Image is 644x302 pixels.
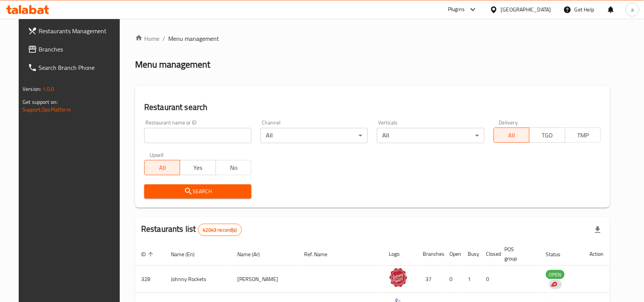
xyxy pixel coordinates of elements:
[42,84,54,94] span: 1.0.0
[22,58,126,77] a: Search Branch Phone
[39,26,120,36] span: Restaurants Management
[22,40,126,58] a: Branches
[417,266,444,293] td: 37
[180,160,216,175] button: Yes
[144,160,180,175] button: All
[480,242,499,266] th: Closed
[304,250,337,259] span: Ref. Name
[501,5,551,14] div: [GEOGRAPHIC_DATA]
[546,250,571,259] span: Status
[568,130,598,141] span: TMP
[144,184,251,199] button: Search
[417,242,444,266] th: Branches
[39,63,120,72] span: Search Branch Phone
[551,281,557,288] img: delivery hero logo
[549,280,562,289] div: Indicates that the vendor menu management has been moved to DH Catalog service
[144,128,251,143] input: Search for restaurant name or ID..
[565,128,601,143] button: TMP
[23,84,41,94] span: Version:
[497,130,526,141] span: All
[39,45,120,54] span: Branches
[261,128,368,143] div: All
[462,242,480,266] th: Busy
[448,5,465,14] div: Plugins
[219,162,248,173] span: No
[198,226,241,234] span: 42043 record(s)
[23,105,71,115] a: Support.OpsPlatform
[546,270,565,279] span: OPEN
[135,34,159,43] a: Home
[444,242,462,266] th: Open
[533,130,562,141] span: TGO
[135,58,210,71] h2: Menu management
[135,266,165,293] td: 328
[150,152,164,158] label: Upsell
[141,223,242,236] h2: Restaurants list
[135,34,610,43] nav: breadcrumb
[23,97,58,107] span: Get support on:
[232,266,298,293] td: [PERSON_NAME]
[165,266,232,293] td: Johnny Rockets
[631,5,634,14] span: a
[168,34,219,43] span: Menu management
[505,245,531,263] span: POS group
[584,242,610,266] th: Action
[462,266,480,293] td: 1
[22,22,126,40] a: Restaurants Management
[198,224,242,236] div: Total records count
[148,162,177,173] span: All
[444,266,462,293] td: 0
[171,250,204,259] span: Name (En)
[150,187,245,196] span: Search
[546,270,565,279] div: OPEN
[216,160,251,175] button: No
[389,268,408,287] img: Johnny Rockets
[589,221,607,239] div: Export file
[141,250,156,259] span: ID
[383,242,417,266] th: Logo
[494,128,530,143] button: All
[144,102,601,113] h2: Restaurant search
[238,250,270,259] span: Name (Ar)
[480,266,499,293] td: 0
[377,128,484,143] div: All
[183,162,213,173] span: Yes
[499,120,518,125] label: Delivery
[163,34,165,43] li: /
[529,128,565,143] button: TGO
